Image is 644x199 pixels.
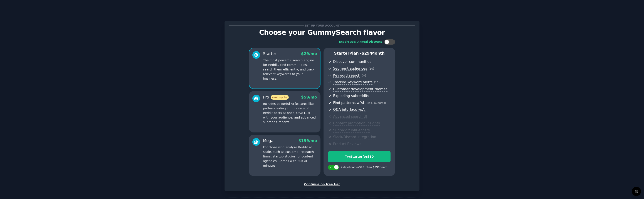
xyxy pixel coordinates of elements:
span: ( 10 ) [369,67,374,70]
span: Content promotion insights [333,121,380,126]
p: The most powerful search engine for Reddit. Find communities, search them efficiently, and track ... [263,58,317,81]
p: Includes powerful AI features like pattern-finding in hundreds of Reddit posts at once, Q&A LLM w... [263,102,317,124]
div: Try Starter for $10 [328,154,390,159]
div: 7 days trial for $10 , then $ 29 /month [340,166,387,169]
span: Slack/Discord integration [333,135,376,139]
span: Segment audiences [333,66,367,71]
span: Subreddit influencers [333,128,370,133]
div: Enable 33% Annual Discount [339,40,382,44]
span: most popular [271,95,289,100]
div: Mega [263,138,273,144]
span: $ 59 /mo [301,95,317,99]
span: Set up your account [304,23,340,28]
span: Discover communities [333,60,371,64]
span: Customer development themes [333,87,387,92]
span: $ 29 /mo [301,52,317,56]
span: ( 2k AI minutes ) [366,102,386,105]
span: $ 199 /mo [299,139,317,143]
span: Advanced search UI [333,114,367,119]
button: TryStarterfor$10 [328,151,391,162]
span: Product Reviews [333,142,361,146]
span: ( ∞ ) [362,74,366,77]
span: Find patterns w/AI [333,101,364,105]
span: Keyword search [333,73,360,78]
p: Starter Plan - [328,51,391,56]
div: Continue on free tier [229,182,415,187]
span: Q&A interface w/AI [333,107,366,112]
p: Choose your GummySearch flavor [229,29,415,36]
span: $ 29 /month [362,51,385,55]
div: Pro [263,95,289,100]
span: Exploding subreddits [333,94,369,98]
p: For those who analyze Reddit at scale, such as customer research firms, startup studios, or conte... [263,145,317,168]
span: Tracked keyword alerts [333,80,372,85]
span: ( 10 ) [374,81,379,84]
div: Starter [263,51,276,57]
